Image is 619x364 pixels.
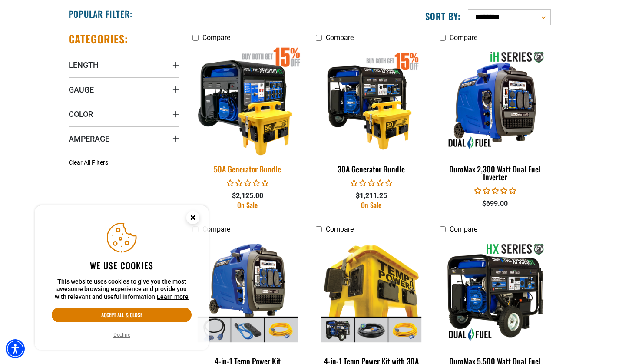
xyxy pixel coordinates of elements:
[52,260,192,271] h2: We use cookies
[425,10,461,22] label: Sort by:
[69,134,109,144] span: Amperage
[69,158,112,167] a: Clear All Filters
[6,339,25,358] div: Accessibility Menu
[192,202,303,208] div: On Sale
[69,32,129,46] h2: Categories:
[192,165,303,173] div: 50A Generator Bundle
[69,126,179,151] summary: Amperage
[69,109,93,119] span: Color
[440,46,550,186] a: DuroMax 2,300 Watt Dual Fuel Inverter DuroMax 2,300 Watt Dual Fuel Inverter
[187,45,308,156] img: 50A Generator Bundle
[177,205,209,232] button: Close this option
[316,191,427,201] div: $1,211.25
[316,165,427,173] div: 30A Generator Bundle
[227,179,268,187] span: 0.00 stars
[69,102,179,126] summary: Color
[326,225,354,233] span: Compare
[202,33,230,42] span: Compare
[69,60,99,70] span: Length
[450,33,477,42] span: Compare
[440,242,550,342] img: DuroMax 5,500 Watt Dual Fuel Generator
[69,77,179,102] summary: Gauge
[69,85,94,95] span: Gauge
[192,191,303,201] div: $2,125.00
[450,225,477,233] span: Compare
[474,187,516,195] span: 0.00 stars
[440,199,550,209] div: $699.00
[52,278,192,301] p: This website uses cookies to give you the most awesome browsing experience and provide you with r...
[316,46,427,178] a: 30A Generator Bundle 30A Generator Bundle
[111,331,133,339] button: Decline
[440,50,550,150] img: DuroMax 2,300 Watt Dual Fuel Inverter
[316,202,427,208] div: On Sale
[440,165,550,181] div: DuroMax 2,300 Watt Dual Fuel Inverter
[69,8,132,20] h2: Popular Filter:
[193,242,302,342] img: 4-in-1 Temp Power Kit
[157,293,189,300] a: This website uses cookies to give you the most awesome browsing experience and provide you with r...
[35,205,209,351] aside: Cookie Consent
[351,179,392,187] span: 0.00 stars
[52,308,192,322] button: Accept all & close
[317,50,426,150] img: 30A Generator Bundle
[69,53,179,77] summary: Length
[69,159,108,166] span: Clear All Filters
[317,242,426,342] img: 4-in-1 Temp Power Kit with 30A Generator
[192,46,303,178] a: 50A Generator Bundle 50A Generator Bundle
[202,225,230,233] span: Compare
[326,33,354,42] span: Compare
